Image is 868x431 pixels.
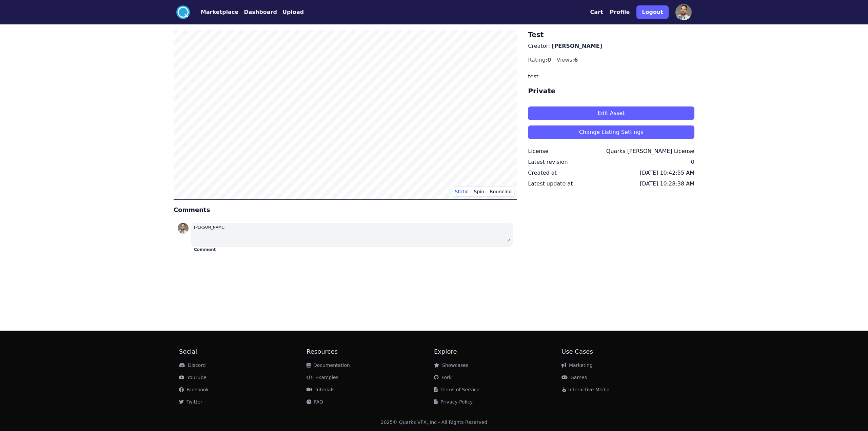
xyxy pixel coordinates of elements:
[307,375,338,380] a: Examples
[590,8,603,16] button: Cart
[244,8,277,16] button: Dashboard
[178,223,189,234] img: profile
[452,187,471,197] button: Static
[675,4,692,20] img: profile
[307,387,335,392] a: Tutorials
[307,363,350,368] a: Documentation
[528,125,694,139] button: Change Listing Settings
[556,56,578,64] div: Views:
[552,43,602,49] a: [PERSON_NAME]
[434,399,473,405] a: Privacy Policy
[528,86,694,96] h4: Private
[434,363,468,368] a: Showcases
[636,3,669,22] a: Logout
[307,347,434,356] h2: Resources
[434,375,452,380] a: Fork
[528,169,556,177] div: Created at
[574,57,578,63] span: 6
[528,101,694,120] a: Edit Asset
[179,375,206,380] a: YouTube
[179,387,209,392] a: Facebook
[561,375,587,380] a: Games
[528,30,694,39] h3: Test
[179,399,202,405] a: Twitter
[561,387,610,392] a: Interactive Media
[547,57,551,63] span: 0
[528,158,568,166] div: Latest revision
[640,180,694,188] div: [DATE] 10:28:38 AM
[194,247,216,252] button: Comment
[282,8,304,16] button: Upload
[691,158,694,166] div: 0
[434,347,561,356] h2: Explore
[381,419,488,426] div: 2025 © Quarks VFX, Inc - All Rights Reserved
[179,363,206,368] a: Discord
[610,8,630,16] button: Profile
[606,147,694,155] div: Quarks [PERSON_NAME] License
[561,363,593,368] a: Marketing
[528,56,551,64] div: Rating:
[238,8,277,16] a: Dashboard
[174,205,517,215] h4: Comments
[528,180,573,188] div: Latest update at
[487,187,514,197] button: Bouncing
[471,187,487,197] button: Spin
[528,42,694,50] p: Creator:
[528,73,694,81] p: test
[640,169,694,177] div: [DATE] 10:42:55 AM
[528,106,694,120] button: Edit Asset
[179,347,307,356] h2: Social
[561,347,689,356] h2: Use Cases
[636,5,669,19] button: Logout
[194,225,225,230] small: [PERSON_NAME]
[528,147,548,155] div: License
[307,399,323,405] a: FAQ
[434,387,479,392] a: Terms of Service
[201,8,238,16] button: Marketplace
[277,8,304,16] a: Upload
[190,8,238,16] a: Marketplace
